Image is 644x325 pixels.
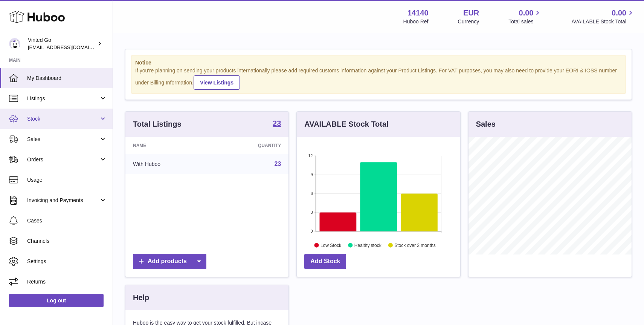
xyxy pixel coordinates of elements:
span: My Dashboard [27,75,107,82]
div: Vinted Go [28,37,96,51]
span: Invoicing and Payments [27,197,99,204]
img: giedre.bartusyte@vinted.com [9,38,20,49]
text: Low Stock [320,242,342,248]
span: Usage [27,176,107,184]
text: Healthy stock [354,242,382,248]
div: Huboo Ref [403,18,429,25]
span: [EMAIL_ADDRESS][DOMAIN_NAME] [28,44,111,50]
a: 23 [273,120,281,129]
span: Sales [27,136,99,143]
span: Returns [27,278,107,285]
span: AVAILABLE Stock Total [571,18,635,25]
h3: Total Listings [133,119,182,129]
text: 6 [311,191,313,196]
span: Total sales [508,18,542,25]
strong: 23 [273,120,281,127]
span: Stock [27,115,99,123]
div: Currency [458,18,479,25]
strong: 14140 [407,8,429,18]
span: 0.00 [612,8,626,18]
strong: Notice [135,59,622,66]
a: 0.00 Total sales [508,8,542,25]
a: View Listings [194,75,240,90]
span: 0.00 [519,8,534,18]
th: Quantity [212,137,289,154]
span: Orders [27,156,99,163]
span: Listings [27,95,99,102]
td: With Huboo [125,154,212,174]
text: 12 [308,153,313,158]
h3: AVAILABLE Stock Total [304,119,388,129]
text: 0 [311,229,313,233]
text: 9 [311,172,313,177]
a: 23 [275,161,281,167]
h3: Sales [476,119,496,129]
a: Log out [9,294,104,307]
a: Add products [133,254,206,269]
strong: EUR [463,8,479,18]
span: Channels [27,238,107,245]
a: 0.00 AVAILABLE Stock Total [571,8,635,25]
span: Cases [27,217,107,224]
a: Add Stock [304,254,346,269]
span: Settings [27,258,107,265]
h3: Help [133,293,149,303]
th: Name [125,137,212,154]
text: 3 [311,210,313,215]
text: Stock over 2 months [395,242,436,248]
div: If you're planning on sending your products internationally please add required customs informati... [135,67,622,90]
